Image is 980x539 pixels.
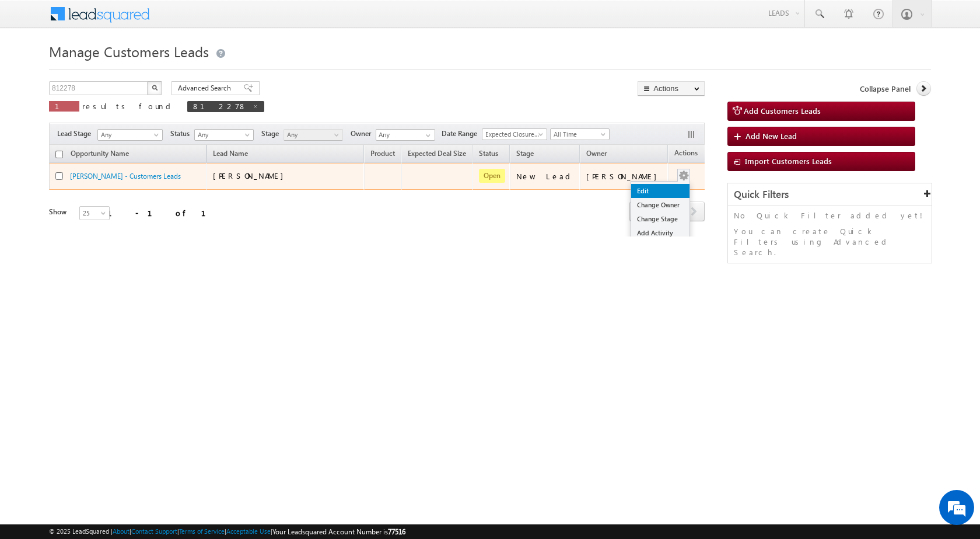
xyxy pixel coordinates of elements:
span: Owner [351,128,376,139]
a: Expected Closure Date [482,128,547,140]
a: Status [473,147,504,162]
a: Any [194,129,254,141]
span: All Time [551,129,606,140]
span: 77516 [388,527,405,536]
span: Any [195,130,250,140]
a: All Time [550,128,610,140]
span: Status [170,128,194,139]
a: Show All Items [419,130,434,141]
a: Terms of Service [179,527,225,535]
textarea: Type your message and hit 'Enter' [15,108,213,350]
span: next [683,201,705,221]
button: Actions [638,81,705,96]
a: Any [97,129,163,141]
span: Expected Closure Date [482,129,543,140]
p: No Quick Filter added yet! [734,210,926,221]
em: Start Chat [159,360,212,375]
span: Add Customers Leads [744,106,821,116]
a: Acceptable Use [226,527,271,535]
span: Lead Name [207,147,254,162]
div: Quick Filters [728,183,932,206]
a: Change Owner [631,198,689,212]
div: Show [49,207,70,217]
span: Collapse Panel [860,84,911,94]
p: You can create Quick Filters using Advanced Search. [734,226,926,258]
a: 25 [79,206,110,220]
a: Contact Support [131,527,177,535]
span: Opportunity Name [71,149,129,158]
a: Expected Deal Size [402,147,472,162]
img: d_60004797649_company_0_60004797649 [20,61,49,76]
span: Owner [586,149,607,158]
div: [PERSON_NAME] [586,171,663,182]
span: Date Range [442,128,482,139]
span: Stage [261,128,283,139]
span: Add New Lead [745,131,797,141]
img: Search [152,85,157,91]
a: next [683,203,705,221]
span: 1 [55,101,73,111]
span: Advanced Search [178,83,235,93]
span: results found [82,101,175,111]
input: Type to Search [376,129,435,141]
span: Expected Deal Size [408,149,466,158]
span: prev [629,201,651,221]
span: Import Customers Leads [745,156,832,166]
span: Product [370,149,395,158]
a: Change Stage [631,212,689,226]
a: Stage [510,147,540,162]
div: New Lead [516,171,575,182]
span: Your Leadsquared Account Number is [272,527,405,536]
span: Stage [516,149,534,158]
a: prev [629,203,651,221]
a: About [113,527,129,535]
span: Lead Stage [57,128,96,139]
span: Any [98,130,159,140]
a: [PERSON_NAME] - Customers Leads [70,172,181,180]
span: [PERSON_NAME] [213,171,289,180]
div: Minimize live chat window [191,6,219,34]
a: Edit [631,184,689,198]
span: 812278 [193,101,247,111]
input: Check all records [55,151,63,158]
div: 1 - 1 of 1 [107,206,220,220]
a: Any [283,129,343,141]
span: Open [479,169,505,183]
a: Opportunity Name [65,147,135,162]
span: © 2025 LeadSquared | | | | | [49,526,405,537]
span: Manage Customers Leads [49,42,209,61]
a: Add Activity [631,226,689,240]
span: Any [284,130,339,140]
span: 25 [80,208,111,218]
span: Actions [668,147,703,162]
div: Chat with us now [61,61,196,76]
